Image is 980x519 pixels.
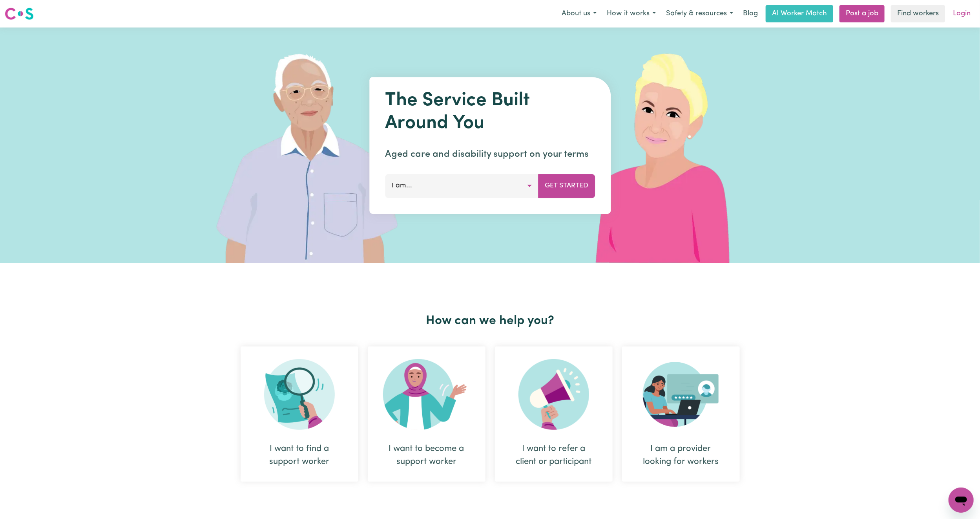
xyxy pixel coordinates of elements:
[949,488,974,513] iframe: Button to launch messaging window, conversation in progress
[602,6,661,22] button: How it works
[538,174,595,198] button: Get Started
[641,442,721,468] div: I am a provider looking for workers
[766,5,833,22] a: AI Worker Match
[514,442,594,468] div: I want to refer a client or participant
[948,5,975,22] a: Login
[622,347,740,482] div: I am a provider looking for workers
[738,5,763,22] a: Blog
[661,6,738,22] button: Safety & resources
[385,90,595,135] h1: The Service Built Around You
[236,314,745,328] h2: How can we help you?
[259,442,339,468] div: I want to find a support worker
[385,147,595,161] p: Aged care and disability support on your terms
[643,359,719,430] img: Provider
[495,347,613,482] div: I want to refer a client or participant
[385,174,538,198] button: I am...
[387,442,467,468] div: I want to become a support worker
[383,359,470,430] img: Become Worker
[5,7,34,21] img: Careseekers logo
[518,359,589,430] img: Refer
[557,6,602,22] button: About us
[5,5,34,23] a: Careseekers logo
[264,359,335,430] img: Search
[368,347,485,482] div: I want to become a support worker
[839,5,885,22] a: Post a job
[241,347,358,482] div: I want to find a support worker
[891,5,945,22] a: Find workers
